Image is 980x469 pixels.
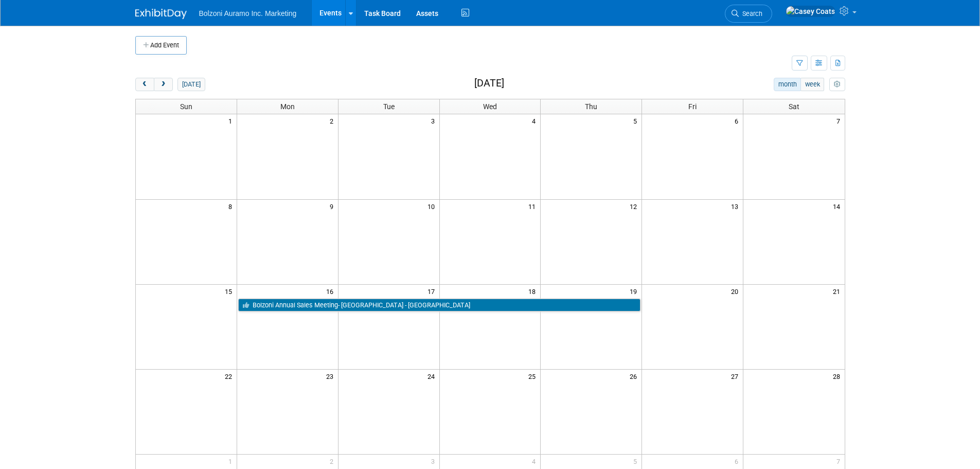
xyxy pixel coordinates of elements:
[483,102,497,111] span: Wed
[426,370,439,383] span: 24
[325,285,338,298] span: 16
[834,81,841,88] i: Personalize Calendar
[527,285,540,298] span: 18
[632,114,642,127] span: 5
[688,102,697,111] span: Fri
[227,455,237,467] span: 1
[725,5,772,23] a: Search
[800,78,824,91] button: week
[238,299,640,312] a: Bolzoni Annual Sales Meeting- [GEOGRAPHIC_DATA] - [GEOGRAPHIC_DATA]
[734,455,743,467] span: 6
[430,455,439,467] span: 3
[199,9,297,18] span: Bolzoni Auramo Inc. Marketing
[734,114,743,127] span: 6
[829,78,845,91] button: myCustomButton
[527,370,540,383] span: 25
[786,6,835,17] img: Casey Coats
[426,285,439,298] span: 17
[430,114,439,127] span: 3
[154,78,173,91] button: next
[135,78,154,91] button: prev
[383,102,395,111] span: Tue
[629,370,642,383] span: 26
[585,102,597,111] span: Thu
[426,200,439,213] span: 10
[177,78,205,91] button: [DATE]
[730,370,743,383] span: 27
[629,285,642,298] span: 19
[474,78,504,89] h2: [DATE]
[280,102,295,111] span: Mon
[531,455,540,467] span: 4
[224,285,237,298] span: 15
[832,370,845,383] span: 28
[227,114,237,127] span: 1
[632,455,642,467] span: 5
[325,370,338,383] span: 23
[329,200,338,213] span: 9
[329,114,338,127] span: 2
[180,102,192,111] span: Sun
[227,200,237,213] span: 8
[629,200,642,213] span: 12
[774,78,801,91] button: month
[527,200,540,213] span: 11
[135,36,187,55] button: Add Event
[224,370,237,383] span: 22
[832,200,845,213] span: 14
[730,200,743,213] span: 13
[835,455,845,467] span: 7
[730,285,743,298] span: 20
[135,9,187,19] img: ExhibitDay
[531,114,540,127] span: 4
[329,455,338,467] span: 2
[739,10,762,18] span: Search
[789,102,799,111] span: Sat
[832,285,845,298] span: 21
[835,114,845,127] span: 7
